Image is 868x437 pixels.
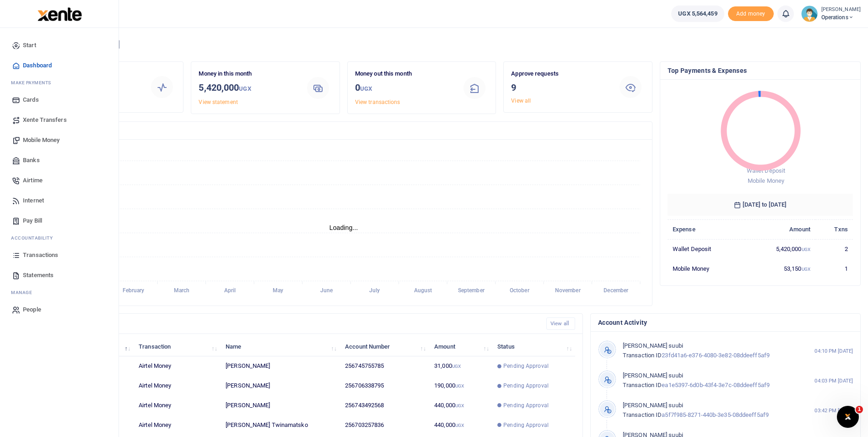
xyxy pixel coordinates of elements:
[37,10,82,17] a: logo-small logo-large logo-large
[134,337,221,356] th: Transaction: activate to sort column ascending
[23,305,41,314] span: People
[814,377,853,385] small: 04:03 PM [DATE]
[856,406,863,413] span: 1
[452,364,461,369] small: UGX
[7,35,111,55] a: Start
[815,239,853,259] td: 2
[7,231,111,245] li: Ac
[221,415,340,435] td: [PERSON_NAME] Twinamatsko
[23,115,67,125] span: Xente Transfers
[43,126,645,136] h4: Transactions Overview
[623,371,795,390] p: ea1e5397-6d0b-43f4-3e7c-08ddeeff5af9
[16,289,32,296] span: anage
[23,95,39,104] span: Cards
[360,85,372,92] small: UGX
[221,356,340,376] td: [PERSON_NAME]
[355,99,400,105] a: View transactions
[7,90,111,110] a: Cards
[23,176,43,185] span: Airtime
[458,288,485,294] tspan: September
[802,247,810,252] small: UGX
[7,130,111,150] a: Mobile Money
[7,76,111,90] li: M
[23,216,42,225] span: Pay Bill
[7,300,111,320] a: People
[745,219,815,239] th: Amount
[7,285,111,300] li: M
[623,411,662,418] span: Transaction ID
[503,401,549,410] span: Pending Approval
[503,421,549,429] span: Pending Approval
[23,136,59,145] span: Mobile Money
[224,288,236,294] tspan: April
[678,9,717,18] span: UGX 5,564,459
[429,376,492,396] td: 190,000
[815,219,853,239] th: Txns
[7,150,111,170] a: Banks
[7,55,111,76] a: Dashboard
[668,219,745,239] th: Expense
[23,196,44,205] span: Internet
[429,415,492,435] td: 440,000
[429,356,492,376] td: 31,000
[221,337,340,356] th: Name: activate to sort column ascending
[429,337,492,356] th: Amount: activate to sort column ascending
[221,396,340,415] td: [PERSON_NAME]
[821,13,861,22] span: Operations
[134,396,221,415] td: Airtel Money
[747,167,785,174] span: Wallet Deposit
[668,194,853,216] h6: [DATE] to [DATE]
[671,5,724,22] a: UGX 5,564,459
[7,110,111,130] a: Xente Transfers
[199,69,297,79] p: Money in this month
[623,372,683,379] span: [PERSON_NAME] suubi
[23,61,52,70] span: Dashboard
[511,81,609,94] h3: 9
[23,41,36,50] span: Start
[329,224,358,231] text: Loading...
[815,259,853,278] td: 1
[511,69,609,79] p: Approve requests
[369,288,380,294] tspan: July
[355,69,453,79] p: Money out this month
[837,406,859,428] iframe: Intercom live chat
[748,177,784,184] span: Mobile Money
[23,251,58,260] span: Transactions
[23,156,40,165] span: Banks
[814,407,853,415] small: 03:42 PM [DATE]
[668,5,728,22] li: Wallet ballance
[134,356,221,376] td: Airtel Money
[221,376,340,396] td: [PERSON_NAME]
[16,79,51,86] span: ake Payments
[801,5,861,22] a: profile-user [PERSON_NAME] Operations
[355,81,453,96] h3: 0
[320,288,333,294] tspan: June
[801,5,818,22] img: profile-user
[745,259,815,278] td: 53,150
[455,403,464,408] small: UGX
[623,341,795,361] p: 23fd41a6-e376-4080-3e82-08ddeeff5af9
[668,239,745,259] td: Wallet Deposit
[503,382,549,390] span: Pending Approval
[623,401,795,420] p: a5f7f985-8271-440b-3e35-08ddeeff5af9
[340,376,429,396] td: 256706338795
[623,382,662,388] span: Transaction ID
[199,99,237,105] a: View statement
[7,245,111,265] a: Transactions
[604,288,629,294] tspan: December
[174,288,190,294] tspan: March
[668,66,853,76] h4: Top Payments & Expenses
[38,7,82,21] img: logo-large
[728,6,774,22] li: Toup your wallet
[123,288,145,294] tspan: February
[623,352,662,359] span: Transaction ID
[340,356,429,376] td: 256745755785
[455,423,464,428] small: UGX
[273,288,283,294] tspan: May
[728,6,774,22] span: Add money
[510,288,530,294] tspan: October
[199,81,297,96] h3: 5,420,000
[18,235,53,241] span: countability
[7,211,111,231] a: Pay Bill
[35,39,861,49] h4: Hello [PERSON_NAME]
